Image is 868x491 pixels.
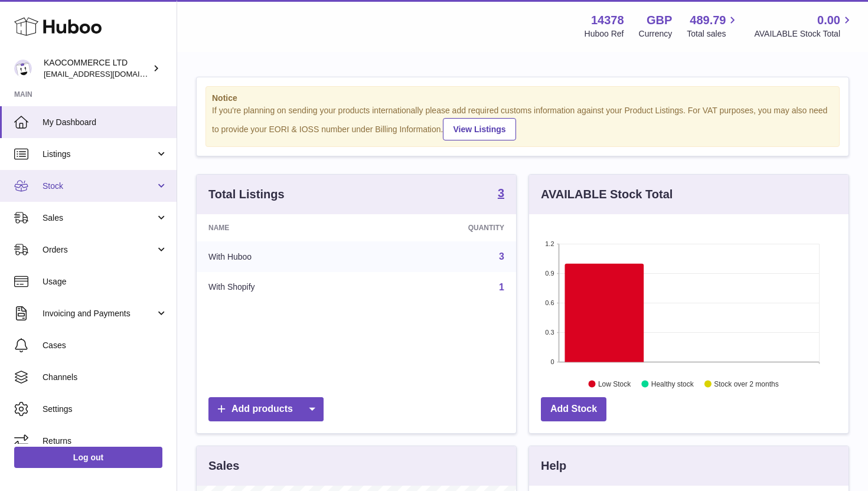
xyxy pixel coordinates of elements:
[687,28,739,40] span: Total sales
[687,12,739,40] a: 489.79 Total sales
[43,244,155,256] span: Orders
[499,251,504,261] a: 3
[208,397,324,421] a: Add products
[14,60,32,77] img: hello@lunera.co.uk
[208,186,285,202] h3: Total Listings
[208,458,239,474] h3: Sales
[43,181,155,192] span: Stock
[639,28,673,40] div: Currency
[690,12,726,28] span: 489.79
[545,270,554,277] text: 0.9
[545,299,554,306] text: 0.6
[43,117,168,128] span: My Dashboard
[212,93,833,104] strong: Notice
[550,358,554,365] text: 0
[541,186,673,202] h3: AVAILABLE Stock Total
[43,340,168,351] span: Cases
[443,118,515,140] a: View Listings
[43,372,168,383] span: Channels
[43,149,155,160] span: Listings
[499,282,504,292] a: 1
[754,28,854,40] span: AVAILABLE Stock Total
[43,212,155,224] span: Sales
[197,272,369,303] td: With Shopify
[197,214,369,241] th: Name
[43,404,168,415] span: Settings
[212,105,833,140] div: If you're planning on sending your products internationally please add required customs informati...
[817,12,840,28] span: 0.00
[44,69,174,78] span: [EMAIL_ADDRESS][DOMAIN_NAME]
[754,12,854,40] a: 0.00 AVAILABLE Stock Total
[647,12,672,28] strong: GBP
[369,214,516,241] th: Quantity
[43,436,168,447] span: Returns
[598,379,631,388] text: Low Stock
[197,241,369,272] td: With Huboo
[541,397,606,421] a: Add Stock
[545,240,554,247] text: 1.2
[651,379,694,388] text: Healthy stock
[585,28,624,40] div: Huboo Ref
[14,447,162,468] a: Log out
[498,187,504,199] strong: 3
[541,458,566,474] h3: Help
[43,308,155,319] span: Invoicing and Payments
[498,187,504,201] a: 3
[44,57,150,80] div: KAOCOMMERCE LTD
[714,379,778,388] text: Stock over 2 months
[545,329,554,336] text: 0.3
[43,276,168,287] span: Usage
[591,12,624,28] strong: 14378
